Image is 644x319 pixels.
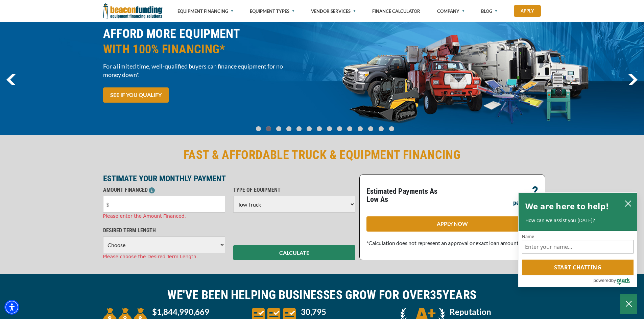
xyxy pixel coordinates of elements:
button: close chatbox [623,198,634,208]
div: Accessibility Menu [4,300,19,315]
a: Go To Slide 9 [346,126,354,132]
a: Go To Slide 13 [387,126,396,132]
p: TYPE OF EQUIPMENT [233,186,355,194]
a: Go To Slide 6 [315,126,324,132]
a: Go To Slide 2 [275,126,283,132]
a: Go To Slide 8 [336,126,344,132]
p: ? [532,187,538,195]
span: For a limited time, well-qualified buyers can finance equipment for no money down*. [103,62,318,79]
p: per month [513,199,538,207]
a: next [628,74,638,85]
p: How can we assist you [DATE]? [525,217,630,224]
input: Name [522,240,634,254]
p: 30,795 [301,308,366,316]
span: by [611,276,616,285]
label: Name [522,234,634,239]
button: CALCULATE [233,245,355,260]
span: 35 [430,288,443,302]
a: SEE IF YOU QUALIFY [103,87,169,103]
div: Please enter the Amount Financed. [103,213,225,220]
span: powered [593,276,611,285]
button: Close Chatbox [620,294,637,314]
h2: WE'VE BEEN HELPING BUSINESSES GROW FOR OVER YEARS [103,287,541,303]
a: Go To Slide 4 [295,126,303,132]
div: Please choose the Desired Term Length. [103,253,225,260]
a: APPLY NOW [366,216,538,232]
a: Go To Slide 3 [285,126,293,132]
h2: AFFORD MORE EQUIPMENT [103,26,318,57]
a: Apply [514,5,541,17]
a: Powered by Olark [593,275,637,287]
a: Go To Slide 7 [326,126,334,132]
p: Estimated Payments As Low As [366,187,448,204]
button: Start chatting [522,260,634,275]
span: WITH 100% FINANCING* [103,42,318,57]
a: Go To Slide 0 [255,126,263,132]
p: Reputation [450,308,518,316]
p: DESIRED TERM LENGTH [103,227,225,235]
img: Right Navigator [628,74,638,85]
span: *Calculation does not represent an approval or exact loan amount. [366,240,520,246]
div: olark chatbox [518,192,637,288]
a: Go To Slide 5 [305,126,313,132]
h2: FAST & AFFORDABLE TRUCK & EQUIPMENT FINANCING [103,147,541,163]
a: Go To Slide 11 [366,126,375,132]
p: $1,844,990,669 [152,308,219,316]
input: $ [103,196,225,213]
p: ESTIMATE YOUR MONTHLY PAYMENT [103,175,355,183]
a: Go To Slide 10 [356,126,364,132]
h2: We are here to help! [525,200,609,213]
a: Go To Slide 1 [265,126,273,132]
a: previous [6,74,16,85]
img: Left Navigator [6,74,16,85]
p: AMOUNT FINANCED [103,186,225,194]
a: Go To Slide 12 [377,126,385,132]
